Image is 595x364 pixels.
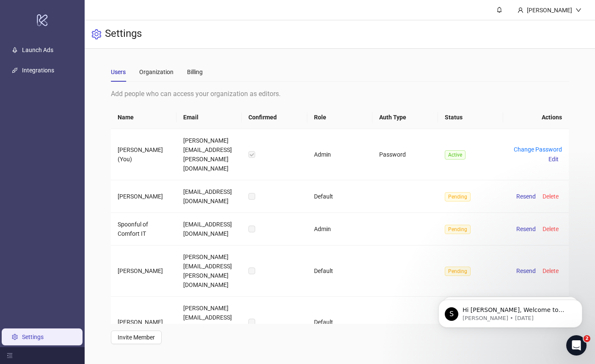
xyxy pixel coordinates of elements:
[539,191,562,201] button: Delete
[445,150,466,160] span: Active
[111,106,176,129] th: Name
[7,353,13,358] span: menu-fold
[548,156,559,163] span: Edit
[543,193,559,200] span: Delete
[514,146,562,153] a: Change Password
[307,213,372,245] td: Admin
[139,67,174,77] div: Organization
[176,180,242,213] td: [EMAIL_ADDRESS][DOMAIN_NAME]
[105,27,142,41] h3: Settings
[445,267,471,276] span: Pending
[111,180,176,213] td: [PERSON_NAME]
[176,213,242,245] td: [EMAIL_ADDRESS][DOMAIN_NAME]
[445,192,471,201] span: Pending
[426,282,595,341] iframe: Intercom notifications message
[176,106,242,129] th: Email
[307,180,372,213] td: Default
[242,106,307,129] th: Confirmed
[118,334,155,341] span: Invite Member
[307,129,372,180] td: Admin
[539,266,562,276] button: Delete
[543,267,559,274] span: Delete
[523,6,576,15] div: [PERSON_NAME]
[111,331,162,344] button: Invite Member
[566,335,587,356] iframe: Intercom live chat
[516,267,536,274] span: Resend
[545,154,562,164] button: Edit
[513,266,539,276] button: Resend
[438,106,503,129] th: Status
[111,297,176,347] td: [PERSON_NAME]
[516,226,536,232] span: Resend
[307,297,372,347] td: Default
[91,29,102,39] span: setting
[111,67,126,77] div: Users
[111,129,176,180] td: [PERSON_NAME] (You)
[513,224,539,234] button: Resend
[539,224,562,234] button: Delete
[176,129,242,180] td: [PERSON_NAME][EMAIL_ADDRESS][PERSON_NAME][DOMAIN_NAME]
[584,335,590,342] span: 2
[307,106,372,129] th: Role
[513,191,539,201] button: Resend
[503,106,569,129] th: Actions
[176,245,242,297] td: [PERSON_NAME][EMAIL_ADDRESS][PERSON_NAME][DOMAIN_NAME]
[176,297,242,347] td: [PERSON_NAME][EMAIL_ADDRESS][PERSON_NAME][DOMAIN_NAME]
[372,106,438,129] th: Auth Type
[496,7,502,13] span: bell
[22,67,54,74] a: Integrations
[111,213,176,245] td: Spoonful of Comfort IT
[111,245,176,297] td: [PERSON_NAME]
[516,193,536,200] span: Resend
[22,47,53,54] a: Launch Ads
[187,67,203,77] div: Billing
[372,129,438,180] td: Password
[307,245,372,297] td: Default
[111,88,568,99] div: Add people who can access your organization as editors.
[576,7,581,13] span: down
[445,225,471,234] span: Pending
[518,7,523,13] span: user
[22,334,44,340] a: Settings
[543,226,559,232] span: Delete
